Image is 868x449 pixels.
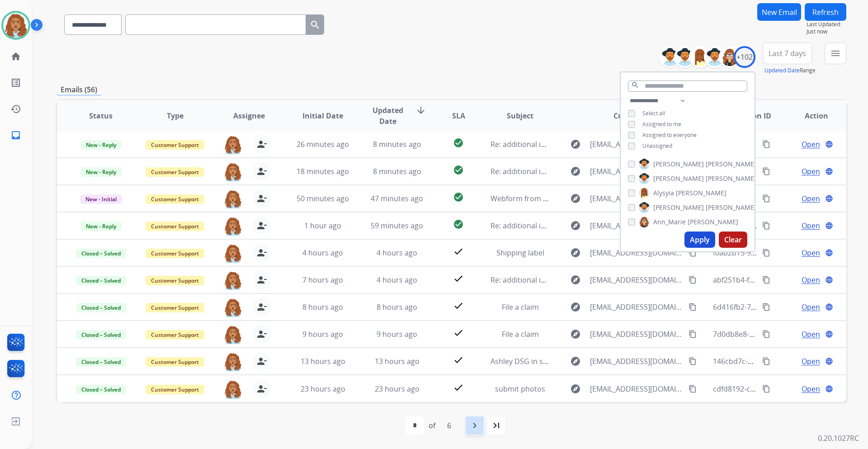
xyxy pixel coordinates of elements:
span: Just now [807,28,846,35]
span: [PERSON_NAME] [653,160,704,169]
span: Open [802,139,820,150]
span: Customer Support [146,330,204,340]
span: [PERSON_NAME] [676,189,726,198]
span: Closed – Solved [76,276,126,285]
img: agent-avatar [224,298,242,317]
div: +102 [734,46,755,68]
mat-icon: person_remove [256,166,267,177]
p: 0.20.1027RC [818,433,859,444]
mat-icon: content_copy [762,167,770,175]
span: Open [802,220,820,231]
mat-icon: explore [570,247,581,258]
mat-icon: content_copy [762,385,770,393]
span: SLA [452,110,465,121]
span: Open [802,193,820,204]
mat-icon: home [10,51,21,62]
mat-icon: search [310,19,321,30]
mat-icon: person_remove [256,193,267,204]
span: cdfd8192-c8b0-4f90-8955-bf7b76aa5b2f [713,384,847,394]
th: Action [772,100,846,132]
mat-icon: explore [570,139,581,150]
span: 4 hours ago [377,248,417,258]
span: [PERSON_NAME] [706,203,756,212]
img: agent-avatar [224,380,242,399]
mat-icon: explore [570,383,581,394]
mat-icon: content_copy [762,194,770,203]
span: [EMAIL_ADDRESS][DOMAIN_NAME] [590,302,683,312]
mat-icon: check [453,273,464,284]
span: [PERSON_NAME] [653,174,704,183]
mat-icon: arrow_downward [415,105,426,116]
span: Assigned to me [642,120,681,128]
span: [PERSON_NAME] [688,217,738,227]
span: [EMAIL_ADDRESS][DOMAIN_NAME] [590,139,683,150]
span: [EMAIL_ADDRESS][DOMAIN_NAME] [590,356,683,367]
mat-icon: language [825,357,833,365]
mat-icon: check [453,354,464,365]
mat-icon: content_copy [762,303,770,311]
mat-icon: explore [570,166,581,177]
span: Open [802,383,820,394]
mat-icon: check [453,327,464,338]
mat-icon: navigate_next [469,420,480,431]
span: 18 minutes ago [297,166,349,176]
span: Customer Support [146,276,204,285]
span: Open [802,166,820,177]
mat-icon: last_page [491,420,502,431]
mat-icon: content_copy [762,140,770,148]
span: [EMAIL_ADDRESS][DOMAIN_NAME] [590,274,683,285]
mat-icon: person_remove [256,356,267,367]
button: Clear [719,232,747,248]
mat-icon: explore [570,220,581,231]
span: Assignee [233,110,265,121]
mat-icon: check_circle [453,219,464,230]
span: 8 minutes ago [373,139,421,149]
mat-icon: content_copy [762,222,770,230]
span: 13 hours ago [375,356,420,366]
mat-icon: language [825,222,833,230]
span: Open [802,302,820,312]
mat-icon: language [825,194,833,203]
span: [EMAIL_ADDRESS][DOMAIN_NAME] [590,247,683,258]
span: [PERSON_NAME] [653,203,704,212]
mat-icon: explore [570,302,581,312]
span: [PERSON_NAME] [706,174,756,183]
mat-icon: content_copy [762,330,770,338]
span: Ann_Marie [653,217,686,227]
mat-icon: content_copy [762,276,770,284]
mat-icon: check [453,300,464,311]
mat-icon: person_remove [256,329,267,340]
mat-icon: content_copy [689,385,697,393]
button: Last 7 days [763,43,812,64]
mat-icon: language [825,385,833,393]
span: Customer Support [146,167,204,177]
span: Unassigned [642,142,672,150]
div: 6 [440,416,458,435]
mat-icon: content_copy [762,357,770,365]
img: agent-avatar [224,135,242,154]
span: New - Reply [80,222,122,231]
span: Last 7 days [769,52,806,55]
mat-icon: language [825,303,833,311]
span: Initial Date [302,110,343,121]
span: 23 hours ago [375,384,420,394]
span: Ashley DSG in store credit [491,356,579,366]
span: Open [802,329,820,340]
span: New - Reply [80,140,122,150]
span: [EMAIL_ADDRESS][DOMAIN_NAME] [590,220,683,231]
span: Type [167,110,184,121]
mat-icon: person_remove [256,383,267,394]
mat-icon: person_remove [256,139,267,150]
mat-icon: inbox [10,130,21,141]
span: [EMAIL_ADDRESS][DOMAIN_NAME] [590,383,683,394]
span: Closed – Solved [76,249,126,258]
mat-icon: language [825,140,833,148]
mat-icon: check_circle [453,165,464,175]
span: [EMAIL_ADDRESS][DOMAIN_NAME] [590,329,683,340]
mat-icon: language [825,167,833,175]
span: 9 hours ago [302,329,343,339]
span: 13 hours ago [301,356,345,366]
mat-icon: person_remove [256,220,267,231]
mat-icon: check_circle [453,137,464,148]
span: [EMAIL_ADDRESS][DOMAIN_NAME] [590,193,683,204]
